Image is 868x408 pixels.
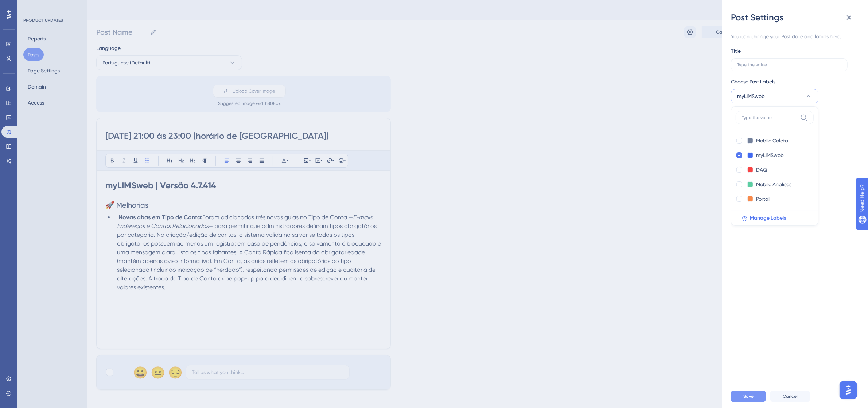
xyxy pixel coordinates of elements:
input: Type the value [742,115,797,121]
div: You can change your Post date and labels here. [731,32,853,41]
input: Type the value [737,62,841,67]
iframe: UserGuiding AI Assistant Launcher [837,379,859,401]
button: Cancel [770,391,810,402]
span: Save [743,393,754,399]
input: New Tag [756,136,790,145]
div: Title [731,47,741,55]
span: Cancel [783,393,798,399]
input: New Tag [756,195,785,203]
span: myLIMSweb [737,92,765,101]
input: New Tag [756,151,785,160]
button: Save [731,391,766,402]
button: myLIMSweb [731,89,818,103]
span: Need Help? [17,2,46,11]
span: Choose Post Labels [731,77,775,86]
input: New Tag [756,165,785,174]
button: Manage Labels [736,211,818,225]
span: Manage Labels [750,214,786,223]
input: New Tag [756,180,794,189]
div: Post Settings [731,12,859,23]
